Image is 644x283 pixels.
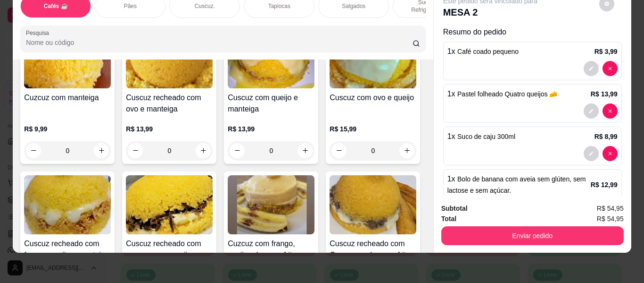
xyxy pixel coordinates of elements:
[603,146,618,161] button: decrease-product-quantity
[399,143,414,158] button: increase-product-quantity
[126,238,213,261] h4: Cuscuz recheado com carne seca e queijo
[441,226,624,245] button: Enviar pedido
[443,6,537,19] p: MESA 2
[447,46,519,57] p: 1 x
[196,143,211,158] button: increase-product-quantity
[597,214,624,224] span: R$ 54,95
[330,92,416,103] h4: Cuscuz com ovo e queijo
[603,103,618,119] button: decrease-product-quantity
[330,238,416,261] h4: Cuscuz recheado com Carne seca,banana frita e queijo.
[126,92,213,115] h4: Cuscuz recheado com ovo e manteiga
[443,26,622,38] p: Resumo do pedido
[597,203,624,214] span: R$ 54,95
[594,132,618,141] p: R$ 8,99
[128,143,143,158] button: decrease-product-quantity
[230,143,245,158] button: decrease-product-quantity
[126,124,213,134] p: R$ 13,99
[457,90,557,98] span: Pastel folheado Quatro queijos 🧀
[24,238,111,261] h4: Cuscuz recheado com frango, queijo e manteiga
[26,143,41,158] button: decrease-product-quantity
[228,175,314,234] img: product-image
[594,47,618,56] p: R$ 3,99
[457,133,515,140] span: Suco de caju 300ml
[342,2,365,10] p: Salgados
[591,89,618,99] p: R$ 13,99
[330,124,416,134] p: R$ 15,99
[24,92,111,103] h4: Cuzcuz com manteiga
[447,88,558,100] p: 1 x
[126,175,213,234] img: product-image
[268,2,290,10] p: Tapiocas
[195,2,215,10] p: Cuscuz.
[24,175,111,234] img: product-image
[228,124,314,134] p: R$ 13,99
[124,2,137,10] p: Pães
[584,61,599,76] button: decrease-product-quantity
[447,173,591,196] p: 1 x
[441,205,468,212] strong: Subtotal
[457,48,519,55] span: Café coado pequeno
[24,124,111,134] p: R$ 9,99
[26,29,52,37] label: Pesquisa
[603,61,618,76] button: decrease-product-quantity
[447,131,515,142] p: 1 x
[331,143,347,158] button: decrease-product-quantity
[591,180,618,189] p: R$ 12,99
[228,92,314,115] h4: Cuscuz com queijo e manteiga
[441,215,456,223] strong: Total
[330,175,416,234] img: product-image
[584,146,599,161] button: decrease-product-quantity
[26,38,413,47] input: Pesquisa
[447,175,586,194] span: Bolo de banana com aveia sem glúten, sem lactose e sem açúcar.
[584,103,599,119] button: decrease-product-quantity
[228,238,314,261] h4: Cuzcuz com frango, queijo e banana frita
[94,143,109,158] button: increase-product-quantity
[297,143,313,158] button: increase-product-quantity
[44,2,68,10] p: Cafés ☕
